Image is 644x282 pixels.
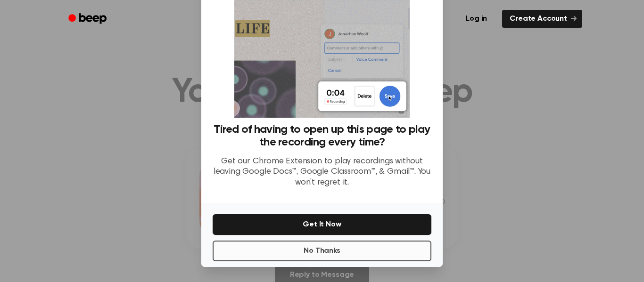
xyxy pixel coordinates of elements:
a: Create Account [502,10,582,28]
button: Get It Now [213,214,431,235]
a: Beep [62,10,115,28]
p: Get our Chrome Extension to play recordings without leaving Google Docs™, Google Classroom™, & Gm... [213,156,431,188]
a: Log in [456,8,496,30]
button: No Thanks [213,241,431,261]
h3: Tired of having to open up this page to play the recording every time? [213,123,431,149]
